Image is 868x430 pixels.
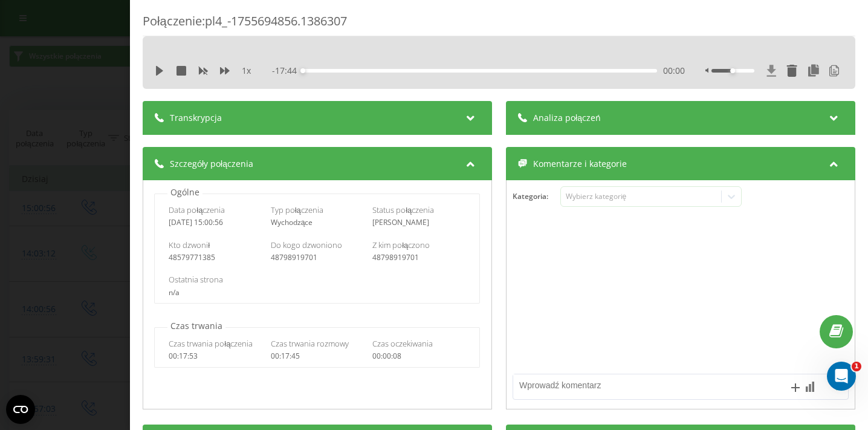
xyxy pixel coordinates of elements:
[170,158,253,170] span: Szczegóły połączenia
[513,192,561,201] h4: Kategoria :
[534,158,627,170] span: Komentarze i kategorie
[271,204,323,215] span: Typ połączenia
[731,68,736,73] div: Accessibility label
[300,68,305,73] div: Accessibility label
[271,338,349,349] span: Czas trwania rozmowy
[242,65,251,77] span: 1 x
[167,320,225,332] p: Czas trwania
[167,186,202,198] p: Ogólne
[271,352,364,360] div: 00:17:45
[169,274,224,285] span: Ostatnia strona
[373,217,430,227] span: [PERSON_NAME]
[143,13,855,36] div: Połączenie : pl4_-1755694856.1386307
[272,65,303,77] span: - 17:44
[373,352,466,360] div: 00:00:08
[373,253,466,262] div: 48798919701
[169,253,262,262] div: 48579771385
[827,362,856,391] iframe: Intercom live chat
[271,239,342,250] span: Do kogo dzwoniono
[169,338,253,349] span: Czas trwania połączenia
[170,112,222,124] span: Transkrypcja
[271,253,364,262] div: 48798919701
[271,217,313,227] span: Wychodzące
[169,239,210,250] span: Kto dzwonił
[852,362,861,371] span: 1
[373,338,433,349] span: Czas oczekiwania
[169,288,466,297] div: n/a
[534,112,601,124] span: Analiza połączeń
[373,239,430,250] span: Z kim połączono
[169,204,225,215] span: Data połączenia
[566,192,717,201] div: Wybierz kategorię
[373,204,435,215] span: Status połączenia
[663,65,685,77] span: 00:00
[6,395,35,424] button: Open CMP widget
[169,352,262,360] div: 00:17:53
[169,218,262,227] div: [DATE] 15:00:56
